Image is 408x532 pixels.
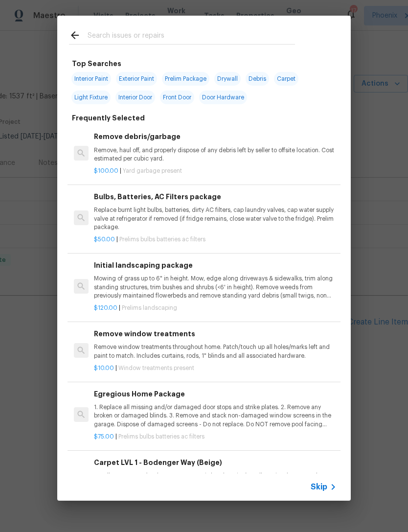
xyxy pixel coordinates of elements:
[162,72,209,86] span: Prelim Package
[118,434,204,439] span: Prelims bulbs batteries ac filters
[72,113,145,123] h6: Frequently Selected
[94,146,337,163] p: Remove, haul off, and properly dispose of any debris left by seller to offsite location. Cost est...
[72,58,121,69] h6: Top Searches
[214,72,241,86] span: Drywall
[94,191,337,202] h6: Bulbs, Batteries, AC Filters package
[71,91,111,104] span: Light Fixture
[94,305,117,311] span: $120.00
[94,364,337,372] p: |
[88,29,295,44] input: Search issues or repairs
[160,91,194,104] span: Front Door
[94,260,337,271] h6: Initial landscaping package
[246,72,269,86] span: Debris
[311,482,327,492] span: Skip
[94,343,337,360] p: Remove window treatments throughout home. Patch/touch up all holes/marks left and paint to match....
[94,457,337,468] h6: Carpet LVL 1 - Bodenger Way (Beige)
[119,236,205,242] span: Prelims bulbs batteries ac filters
[122,305,177,311] span: Prelims landscaping
[94,328,337,339] h6: Remove window treatments
[71,72,111,86] span: Interior Paint
[94,235,337,244] p: |
[94,304,337,312] p: |
[94,433,337,441] p: |
[94,434,114,439] span: $75.00
[94,206,337,231] p: Replace burnt light bulbs, batteries, dirty AC filters, cap laundry valves, cap water supply valv...
[115,91,155,104] span: Interior Door
[94,365,114,371] span: $10.00
[274,72,298,86] span: Carpet
[116,72,157,86] span: Exterior Paint
[94,472,337,497] p: Install new carpet. (Bodenger Way 749 Bird Bath, Beige) at all previously carpeted locations. To ...
[94,167,337,175] p: |
[118,365,194,371] span: Window treatments present
[94,403,337,428] p: 1. Replace all missing and/or damaged door stops and strike plates. 2. Remove any broken or damag...
[94,168,118,174] span: $100.00
[94,131,337,142] h6: Remove debris/garbage
[94,389,337,399] h6: Egregious Home Package
[94,236,115,242] span: $50.00
[123,168,182,174] span: Yard garbage present
[199,91,247,104] span: Door Hardware
[94,275,337,300] p: Mowing of grass up to 6" in height. Mow, edge along driveways & sidewalks, trim along standing st...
